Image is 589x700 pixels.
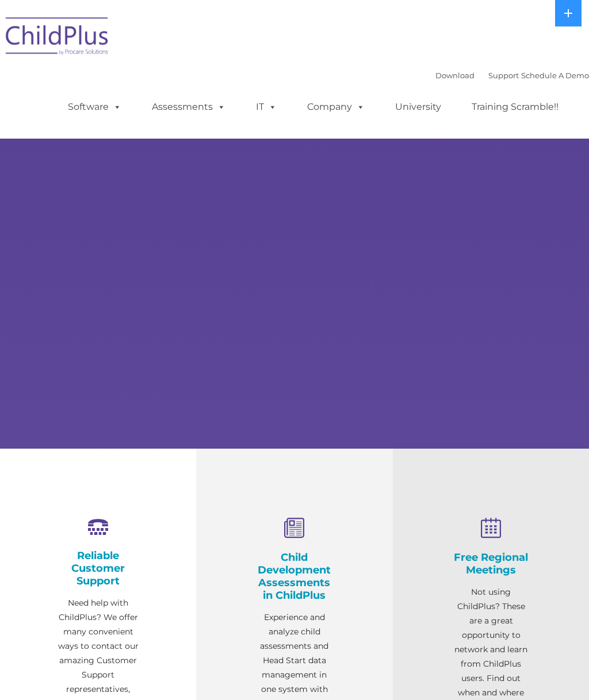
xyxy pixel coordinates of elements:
h4: Child Development Assessments in ChildPlus [254,551,335,602]
h4: Free Regional Meetings [450,551,531,576]
a: Schedule A Demo [521,71,589,80]
a: Company [296,95,376,118]
h4: Reliable Customer Support [58,549,139,587]
a: Download [435,71,475,80]
a: Training Scramble!! [460,95,570,118]
a: Support [488,71,519,80]
a: Assessments [140,95,237,118]
font: | [435,71,589,80]
a: Software [56,95,133,118]
a: University [384,95,453,118]
a: IT [244,95,288,118]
